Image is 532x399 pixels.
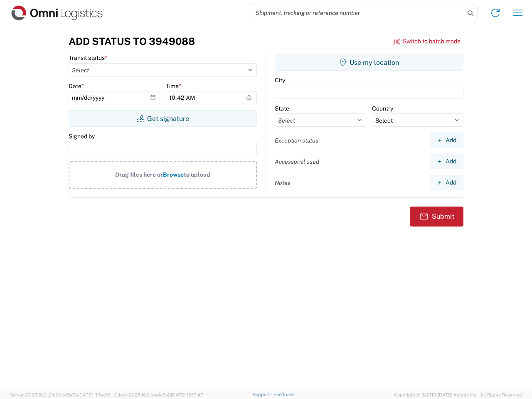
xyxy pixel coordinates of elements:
[275,179,291,187] label: Notes
[69,82,84,90] label: Date
[275,137,318,144] label: Exception status
[184,171,210,178] span: to upload
[171,392,203,397] span: [DATE] 11:37:47
[430,154,463,169] button: Add
[69,54,107,62] label: Transit status
[275,105,289,112] label: State
[114,392,203,397] span: Client: 2025.16.0-b4dc8a9
[393,34,461,48] button: Switch to batch mode
[69,35,195,47] h3: Add Status to 3949088
[275,76,285,84] label: City
[115,171,163,178] span: Drag files here or
[410,207,463,227] button: Submit
[10,392,111,397] span: Server: 2025.16.0-21b0bc45e7b
[430,175,463,190] button: Add
[394,391,522,399] span: Copyright © [DATE]-[DATE] Agistix Inc., All Rights Reserved
[78,392,111,397] span: [DATE] 11:54:36
[166,82,181,90] label: Time
[275,54,463,71] button: Use my location
[69,110,257,127] button: Get signature
[163,171,184,178] span: Browse
[430,133,463,148] button: Add
[275,158,319,165] label: Accessorial used
[253,392,273,397] a: Support
[372,105,393,112] label: Country
[249,5,465,21] input: Shipment, tracking or reference number
[273,392,295,397] a: Feedback
[69,133,95,140] label: Signed by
